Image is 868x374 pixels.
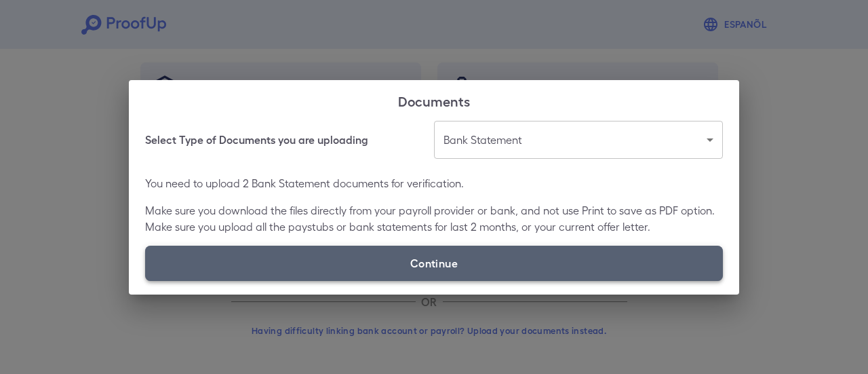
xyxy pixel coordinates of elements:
[145,175,723,191] p: You need to upload 2 Bank Statement documents for verification.
[145,202,723,235] p: Make sure you download the files directly from your payroll provider or bank, and not use Print t...
[145,132,368,148] h6: Select Type of Documents you are uploading
[129,80,739,121] h2: Documents
[145,246,723,281] label: Continue
[434,121,723,159] div: Bank Statement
